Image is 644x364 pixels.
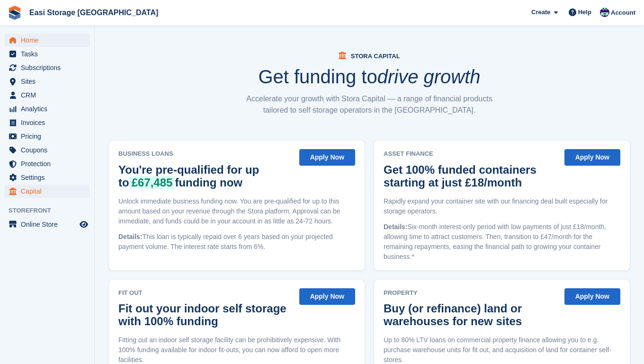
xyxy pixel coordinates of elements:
span: £67,485 [129,176,175,189]
span: Stora Capital [351,53,400,60]
a: menu [5,171,89,184]
button: Apply Now [564,149,620,166]
span: Pricing [21,130,78,143]
span: Property [384,288,559,298]
span: Capital [21,185,78,198]
span: Protection [21,157,78,170]
span: Business Loans [118,149,294,159]
a: menu [5,157,89,170]
span: Subscriptions [21,61,78,74]
span: Online Store [21,218,78,231]
a: Easi Storage [GEOGRAPHIC_DATA] [26,5,162,20]
a: menu [5,143,89,157]
span: Analytics [21,102,78,115]
span: Sites [21,75,78,88]
a: menu [5,47,89,61]
span: Tasks [21,47,78,61]
a: menu [5,89,89,102]
span: Details: [384,223,408,231]
span: Help [578,8,591,17]
span: Storefront [9,206,94,215]
a: menu [5,218,89,231]
a: menu [5,75,89,88]
a: menu [5,116,89,129]
p: This loan is typically repaid over 6 years based on your projected payment volume. The interest r... [118,232,355,252]
span: Coupons [21,143,78,157]
button: Apply Now [299,149,355,166]
a: menu [5,34,89,47]
a: menu [5,61,89,74]
a: menu [5,102,89,115]
p: Accelerate your growth with Stora Capital — a range of financial products tailored to self storag... [241,93,497,116]
span: CRM [21,89,78,102]
h1: Get funding to [258,67,480,86]
span: Create [531,8,550,17]
h2: Fit out your indoor self storage with 100% funding [118,302,289,328]
a: menu [5,130,89,143]
h2: Buy (or refinance) land or warehouses for new sites [384,302,554,328]
button: Apply Now [564,288,620,305]
span: Details: [118,233,143,240]
img: stora-icon-8386f47178a22dfd0bd8f6a31ec36ba5ce8667c1dd55bd0f319d3a0aa187defe.svg [8,6,22,20]
h2: You're pre-qualified for up to funding now [118,163,289,189]
p: Rapidly expand your container site with our financing deal built especially for storage operators. [384,196,620,216]
span: Invoices [21,116,78,129]
a: Preview store [78,219,89,230]
a: menu [5,185,89,198]
span: Settings [21,171,78,184]
p: Unlock immediate business funding now. You are pre-qualified for up to this amount based on your ... [118,196,355,226]
p: Six-month interest-only period with low payments of just £18/month, allowing time to attract cust... [384,222,620,262]
span: Account [611,8,635,18]
button: Apply Now [299,288,355,305]
span: Fit Out [118,288,294,298]
h2: Get 100% funded containers starting at just £18/month [384,163,554,189]
span: Asset Finance [384,149,559,159]
span: Home [21,34,78,47]
i: drive growth [377,66,481,87]
img: Steven Cusick [600,8,609,17]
